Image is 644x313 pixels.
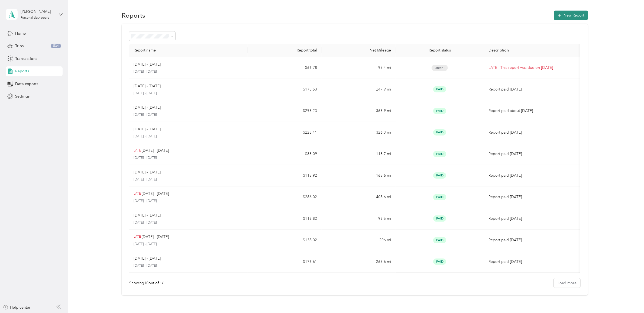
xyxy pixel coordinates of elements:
[322,57,396,79] td: 95.4 mi
[15,68,29,74] span: Reports
[248,251,322,273] td: $176.61
[142,148,169,154] p: [DATE] - [DATE]
[134,105,161,111] p: [DATE] - [DATE]
[134,256,161,262] p: [DATE] - [DATE]
[322,44,396,57] th: Net Mileage
[248,57,322,79] td: $66.78
[484,44,583,57] th: Description
[432,65,448,71] span: Draft
[134,263,243,268] p: [DATE] - [DATE]
[433,172,446,179] span: Paid
[322,79,396,101] td: 247.9 mi
[134,234,141,239] p: LATE
[129,280,164,286] div: Showing 10 out of 16
[248,122,322,144] td: $228.41
[248,100,322,122] td: $258.23
[433,151,446,157] span: Paid
[433,129,446,135] span: Paid
[134,62,161,67] p: [DATE] - [DATE]
[134,83,161,89] p: [DATE] - [DATE]
[322,122,396,144] td: 326.3 mi
[488,86,578,92] p: Report paid [DATE]
[51,44,61,49] span: 534
[433,194,446,200] span: Paid
[488,216,578,222] p: Report paid [DATE]
[248,208,322,230] td: $118.82
[322,230,396,251] td: 206 mi
[488,108,578,114] p: Report paid about [DATE]
[134,112,243,117] p: [DATE] - [DATE]
[134,199,243,204] p: [DATE] - [DATE]
[142,234,169,240] p: [DATE] - [DATE]
[488,237,578,243] p: Report paid [DATE]
[15,93,30,99] span: Settings
[142,191,169,197] p: [DATE] - [DATE]
[21,16,50,20] div: Personal dashboard
[134,91,243,96] p: [DATE] - [DATE]
[134,212,161,218] p: [DATE] - [DATE]
[433,86,446,92] span: Paid
[134,134,243,139] p: [DATE] - [DATE]
[134,156,243,160] p: [DATE] - [DATE]
[322,165,396,187] td: 165.6 mi
[554,11,588,20] button: New Report
[488,130,578,135] p: Report paid [DATE]
[21,9,54,14] div: [PERSON_NAME]
[134,126,161,132] p: [DATE] - [DATE]
[433,237,446,243] span: Paid
[400,48,480,53] div: Report status
[322,100,396,122] td: 368.9 mi
[488,151,578,157] p: Report paid [DATE]
[322,251,396,273] td: 263.6 mi
[122,12,145,18] h1: Reports
[322,186,396,208] td: 408.6 mi
[433,215,446,222] span: Paid
[15,43,24,49] span: Trips
[15,31,26,36] span: Home
[134,191,141,196] p: LATE
[614,283,644,313] iframe: Everlance-gr Chat Button Frame
[248,186,322,208] td: $286.02
[134,148,141,153] p: LATE
[488,65,578,71] p: LATE - This report was due on [DATE]
[488,173,578,179] p: Report paid [DATE]
[15,81,38,87] span: Data exports
[134,177,243,182] p: [DATE] - [DATE]
[134,220,243,225] p: [DATE] - [DATE]
[3,305,31,310] button: Help center
[433,108,446,114] span: Paid
[488,259,578,265] p: Report paid [DATE]
[322,208,396,230] td: 98.5 mi
[248,230,322,251] td: $138.02
[554,278,580,288] button: Load more
[322,143,396,165] td: 118.7 mi
[129,44,248,57] th: Report name
[134,242,243,247] p: [DATE] - [DATE]
[488,194,578,200] p: Report paid [DATE]
[248,79,322,101] td: $173.53
[433,259,446,265] span: Paid
[134,69,243,74] p: [DATE] - [DATE]
[248,143,322,165] td: $83.09
[248,44,322,57] th: Report total
[134,169,161,175] p: [DATE] - [DATE]
[248,165,322,187] td: $115.92
[15,56,37,62] span: Transactions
